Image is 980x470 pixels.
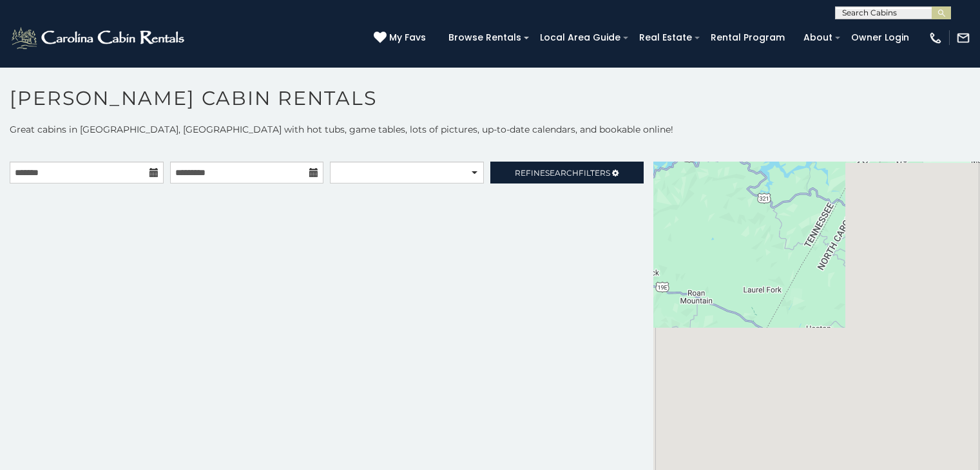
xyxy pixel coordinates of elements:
[490,162,644,183] a: RefineSearchFilters
[704,28,791,48] a: Rental Program
[442,28,528,48] a: Browse Rentals
[10,25,188,51] img: White-1-2.png
[533,28,627,48] a: Local Area Guide
[845,28,916,48] a: Owner Login
[956,31,970,45] img: mail-regular-white.png
[545,168,579,178] span: Search
[797,28,839,48] a: About
[374,31,429,45] a: My Favs
[389,31,426,44] span: My Favs
[633,28,698,48] a: Real Estate
[928,31,943,45] img: phone-regular-white.png
[515,168,610,178] span: Refine Filters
